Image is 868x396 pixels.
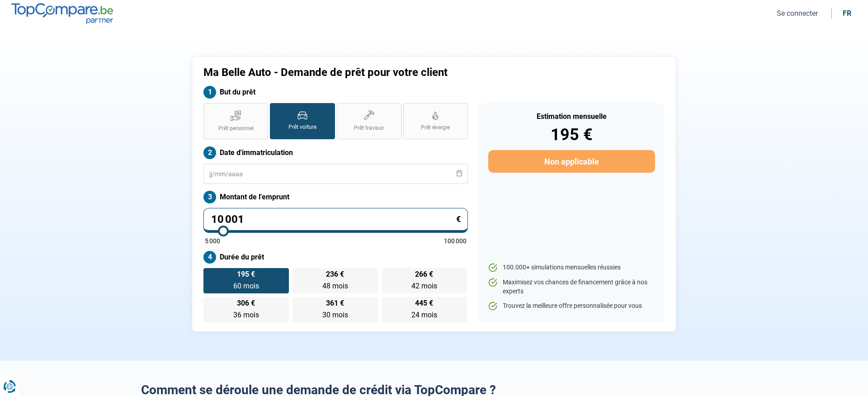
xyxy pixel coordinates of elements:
[415,300,433,307] span: 445 €
[203,191,468,203] label: Montant de l'emprunt
[203,164,468,184] input: jj/mm/aaaa
[237,271,255,278] span: 195 €
[354,124,384,132] span: Prêt travaux
[488,263,655,272] li: 100.000+ simulations mensuelles réussies
[411,311,437,319] span: 24 mois
[205,238,220,244] span: 5 000
[322,282,348,290] span: 48 mois
[233,282,259,290] span: 60 mois
[415,271,433,278] span: 266 €
[218,125,254,132] span: Prêt personnel
[843,9,851,18] div: fr
[322,311,348,319] span: 30 mois
[237,300,255,307] span: 306 €
[326,300,344,307] span: 361 €
[203,251,468,264] label: Durée du prêt
[421,124,450,132] span: Prêt énergie
[488,113,655,120] div: Estimation mensuelle
[774,9,821,18] button: Se connecter
[326,271,344,278] span: 236 €
[488,302,655,311] li: Trouvez la meilleure offre personnalisée pour vous
[456,215,461,223] span: €
[488,127,655,143] div: 195 €
[203,146,468,159] label: Date d'immatriculation
[488,278,655,296] li: Maximisez vos chances de financement grâce à nos experts
[233,311,259,319] span: 36 mois
[488,150,655,173] button: Non applicable
[411,282,437,290] span: 42 mois
[11,3,113,24] img: TopCompare.be
[203,86,468,99] label: But du prêt
[444,238,467,244] span: 100 000
[288,123,316,131] span: Prêt voiture
[203,66,547,79] h1: Ma Belle Auto - Demande de prêt pour votre client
